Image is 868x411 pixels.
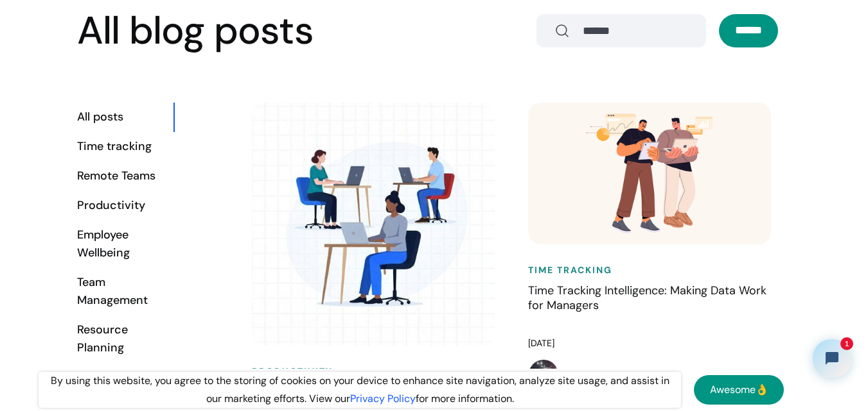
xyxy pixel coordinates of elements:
h4: Time Tracking Intelligence: Making Data Work for Managers [528,283,779,328]
iframe: Tidio Chat [802,328,862,389]
div: By using this website, you agree to the storing of cookies on your device to enhance site navigat... [39,372,681,408]
h6: Time Tracking [528,264,779,277]
div: [DATE] [528,335,779,353]
a: Time TrackingTime Tracking Intelligence: Making Data Work for Managers[DATE] [528,103,779,353]
div: Time tracking [77,138,173,156]
a: Awesome👌 [694,375,784,405]
div: Remote Teams [77,167,173,185]
div: Team Management [77,274,173,310]
a: [PERSON_NAME] [528,359,779,390]
h2: All blog posts [77,10,314,52]
div: Productivity [77,197,173,215]
div: Resource Planning [77,321,173,357]
div: All posts [77,108,173,126]
div: Employee Wellbeing [77,226,173,262]
a: Privacy Policy [350,392,416,405]
h6: Productivity [252,365,502,378]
